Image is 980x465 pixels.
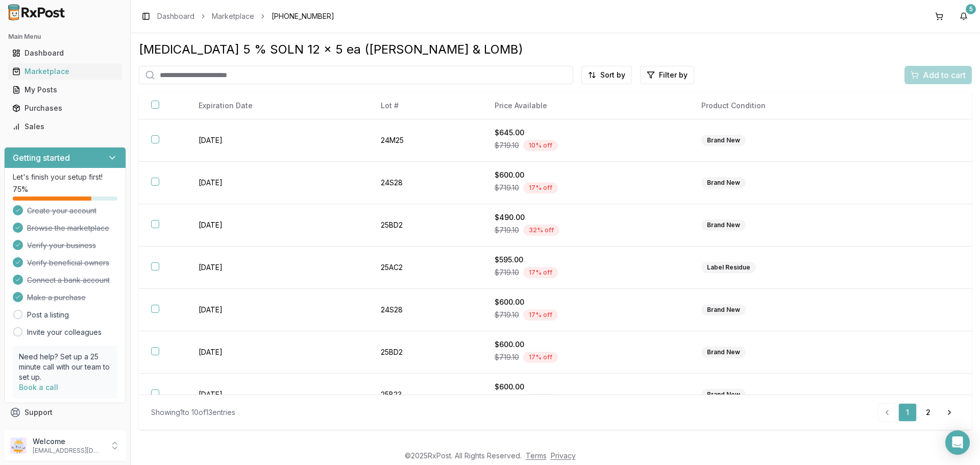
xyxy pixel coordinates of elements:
[27,292,86,303] span: Make a purchase
[4,82,126,98] button: My Posts
[8,62,122,81] a: Marketplace
[495,183,519,193] span: $719.10
[526,451,547,460] a: Terms
[523,140,558,151] div: 10 % off
[939,403,960,422] a: Go to next page
[12,121,118,132] div: Sales
[8,81,122,99] a: My Posts
[701,304,746,315] div: Brand New
[495,352,519,362] span: $719.10
[482,92,690,119] th: Price Available
[369,289,482,331] td: 24S28
[186,247,369,289] td: [DATE]
[659,70,688,80] span: Filter by
[701,177,746,188] div: Brand New
[495,382,677,392] div: $600.00
[551,451,576,460] a: Privacy
[495,128,677,138] div: $645.00
[523,309,558,321] div: 17 % off
[24,426,59,436] span: Feedback
[33,436,104,447] p: Welcome
[186,374,369,416] td: [DATE]
[369,247,482,289] td: 25AC2
[919,403,937,422] a: 2
[27,258,109,268] span: Verify beneficial owners
[186,92,369,119] th: Expiration Date
[966,4,976,14] div: 5
[186,119,369,162] td: [DATE]
[8,33,122,41] h2: Main Menu
[4,45,126,61] button: Dashboard
[369,204,482,247] td: 25BD2
[19,383,58,391] a: Book a call
[27,275,110,285] span: Connect a bank account
[8,117,122,136] a: Sales
[701,219,746,231] div: Brand New
[495,339,677,350] div: $600.00
[495,395,519,405] span: $719.10
[186,162,369,204] td: [DATE]
[13,172,117,182] p: Let's finish your setup first!
[581,66,632,84] button: Sort by
[4,100,126,116] button: Purchases
[10,437,27,454] img: User avatar
[523,182,558,193] div: 17 % off
[495,140,519,151] span: $719.10
[186,331,369,374] td: [DATE]
[495,255,677,265] div: $595.00
[523,225,559,236] div: 32 % off
[4,63,126,80] button: Marketplace
[27,310,69,320] a: Post a listing
[369,374,482,416] td: 25B23
[33,447,104,455] p: [EMAIL_ADDRESS][DOMAIN_NAME]
[701,347,746,358] div: Brand New
[495,225,519,235] span: $719.10
[8,99,122,117] a: Purchases
[12,66,118,77] div: Marketplace
[27,206,96,216] span: Create your account
[701,262,756,273] div: Label Residue
[898,403,917,422] a: 1
[495,297,677,307] div: $600.00
[600,70,625,80] span: Sort by
[4,422,126,440] button: Feedback
[27,327,102,337] a: Invite your colleagues
[4,118,126,135] button: Sales
[12,85,118,95] div: My Posts
[139,41,972,58] div: [MEDICAL_DATA] 5 % SOLN 12 x 5 ea ([PERSON_NAME] & LOMB)
[495,170,677,180] div: $600.00
[4,4,69,20] img: RxPost Logo
[27,223,109,233] span: Browse the marketplace
[8,44,122,62] a: Dashboard
[12,48,118,58] div: Dashboard
[523,394,558,405] div: 17 % off
[369,119,482,162] td: 24M25
[955,8,972,25] button: 5
[157,11,334,21] nav: breadcrumb
[523,267,558,278] div: 17 % off
[272,11,334,21] span: [PHONE_NUMBER]
[4,403,126,422] button: Support
[157,11,194,21] a: Dashboard
[523,352,558,363] div: 17 % off
[13,152,70,164] h3: Getting started
[151,407,235,418] div: Showing 1 to 10 of 13 entries
[495,267,519,278] span: $719.10
[27,240,96,251] span: Verify your business
[701,389,746,400] div: Brand New
[495,310,519,320] span: $719.10
[13,184,28,194] span: 75 %
[186,289,369,331] td: [DATE]
[19,352,111,382] p: Need help? Set up a 25 minute call with our team to set up.
[945,430,970,455] div: Open Intercom Messenger
[12,103,118,113] div: Purchases
[186,204,369,247] td: [DATE]
[212,11,254,21] a: Marketplace
[369,331,482,374] td: 25BD2
[878,403,960,422] nav: pagination
[701,135,746,146] div: Brand New
[495,212,677,223] div: $490.00
[369,92,482,119] th: Lot #
[640,66,694,84] button: Filter by
[369,162,482,204] td: 24S28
